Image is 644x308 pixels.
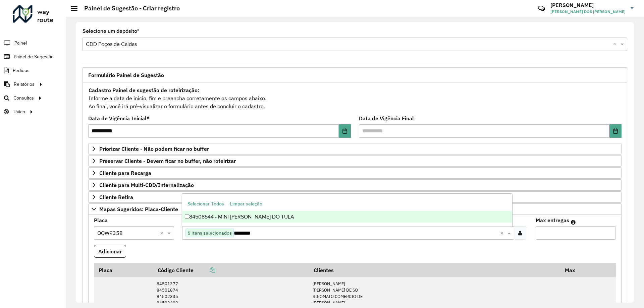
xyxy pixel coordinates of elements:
[500,229,506,237] span: Clear all
[194,267,215,273] a: Copiar
[99,194,133,200] span: Cliente Retira
[88,179,622,191] a: Cliente para Multi-CDD/Internalização
[186,229,233,237] span: 6 itens selecionados
[14,81,35,88] span: Relatórios
[99,146,209,151] span: Priorizar Cliente - Não podem ficar no buffer
[77,5,180,12] h2: Painel de Sugestão - Criar registro
[88,167,622,179] a: Cliente para Recarga
[99,182,194,188] span: Cliente para Multi-CDD/Internalização
[88,155,622,167] a: Preservar Cliente - Devem ficar no buffer, não roteirizar
[182,193,512,227] ng-dropdown-panel: Options list
[88,143,622,155] a: Priorizar Cliente - Não podem ficar no buffer
[99,170,151,176] span: Cliente para Recarga
[153,263,309,277] th: Código Cliente
[609,124,622,138] button: Choose Date
[88,203,622,215] a: Mapas Sugeridos: Placa-Cliente
[550,9,626,15] span: [PERSON_NAME] DOS [PERSON_NAME]
[99,206,178,212] span: Mapas Sugeridos: Placa-Cliente
[13,67,30,74] span: Pedidos
[13,95,34,102] span: Consultas
[94,216,108,224] label: Placa
[184,199,227,209] button: Selecionar Todos
[94,263,153,277] th: Placa
[339,124,351,138] button: Choose Date
[13,108,25,115] span: Tático
[536,216,569,224] label: Max entregas
[359,114,414,122] label: Data de Vigência Final
[160,229,166,237] span: Clear all
[88,86,622,111] div: Informe a data de inicio, fim e preencha corretamente os campos abaixo. Ao final, você irá pré-vi...
[88,72,164,78] span: Formulário Painel de Sugestão
[88,114,150,122] label: Data de Vigência Inicial
[550,2,626,8] h3: [PERSON_NAME]
[94,245,126,258] button: Adicionar
[571,220,576,225] em: Máximo de clientes que serão colocados na mesma rota com os clientes informados
[534,1,549,16] a: Contato Rápido
[14,40,27,47] span: Painel
[182,211,512,223] div: 84508544 - MINI [PERSON_NAME] DO TULA
[83,27,139,35] label: Selecione um depósito
[309,263,560,277] th: Clientes
[14,53,54,60] span: Painel de Sugestão
[99,158,236,164] span: Preservar Cliente - Devem ficar no buffer, não roteirizar
[88,191,622,203] a: Cliente Retira
[560,263,587,277] th: Max
[227,199,265,209] button: Limpar seleção
[613,40,619,48] span: Clear all
[89,87,199,94] strong: Cadastro Painel de sugestão de roteirização:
